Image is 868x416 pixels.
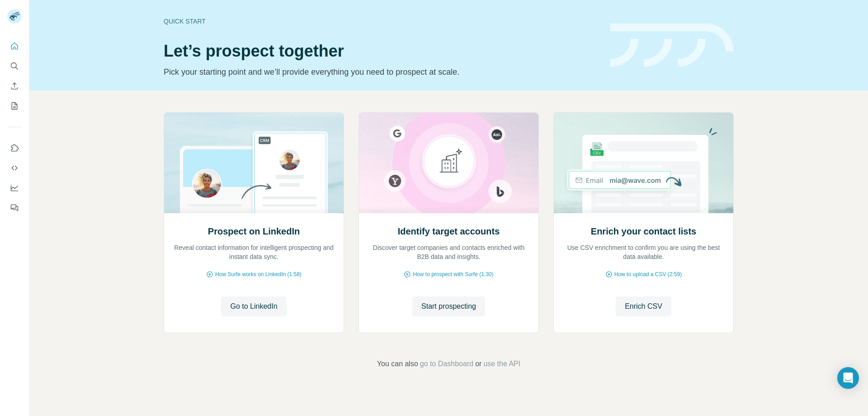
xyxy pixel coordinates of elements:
[230,301,277,312] span: Go to LinkedIn
[221,296,286,316] button: Go to LinkedIn
[173,243,335,261] p: Reveal contact information for intelligent prospecting and instant data sync.
[7,140,22,156] button: Use Surfe on LinkedIn
[7,200,22,216] button: Feedback
[208,225,300,238] h2: Prospect on LinkedIn
[398,225,500,238] h2: Identify target accounts
[475,359,481,369] span: or
[7,160,22,176] button: Use Surfe API
[7,78,22,94] button: Enrich CSV
[7,98,22,114] button: My lists
[420,359,473,369] button: go to Dashboard
[483,359,520,369] button: use the API
[7,38,22,54] button: Quick start
[616,296,671,316] button: Enrich CSV
[164,42,599,60] h1: Let’s prospect together
[625,301,662,312] span: Enrich CSV
[164,113,344,213] img: Prospect on LinkedIn
[368,243,529,261] p: Discover target companies and contacts enriched with B2B data and insights.
[7,58,22,74] button: Search
[7,180,22,196] button: Dashboard
[413,270,493,278] span: How to prospect with Surfe (1:30)
[610,24,734,67] img: banner
[377,359,418,369] span: You can also
[359,113,539,213] img: Identify target accounts
[837,367,859,389] div: Open Intercom Messenger
[563,243,724,261] p: Use CSV enrichment to confirm you are using the best data available.
[412,296,485,316] button: Start prospecting
[215,270,302,278] span: How Surfe works on LinkedIn (1:58)
[614,270,682,278] span: How to upload a CSV (2:59)
[553,113,734,213] img: Enrich your contact lists
[164,17,599,26] div: Quick start
[164,66,599,78] p: Pick your starting point and we’ll provide everything you need to prospect at scale.
[421,301,476,312] span: Start prospecting
[591,225,696,238] h2: Enrich your contact lists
